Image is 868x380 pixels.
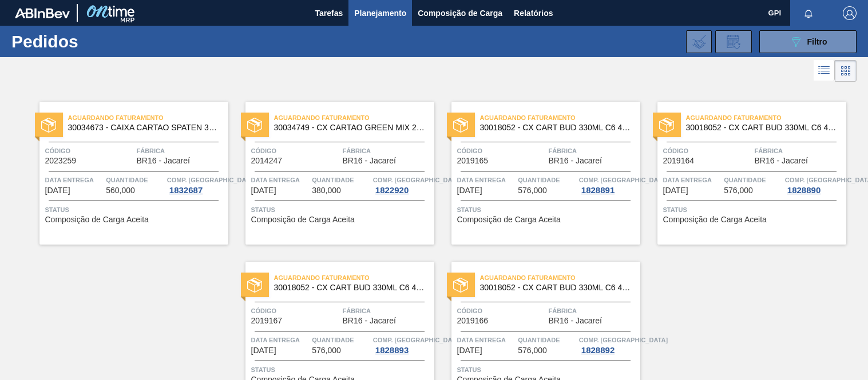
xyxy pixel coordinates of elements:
span: BR16 - Jacareí [549,317,602,325]
span: Data entrega [457,334,516,346]
span: 2019165 [457,157,489,165]
span: Código [251,145,340,157]
span: Comp. Carga [373,334,462,346]
span: Código [251,305,340,317]
span: Quantidade [518,334,576,346]
span: 30018052 - CX CART BUD 330ML C6 429 298G [274,283,425,292]
span: 380,000 [312,186,341,195]
span: Quantidade [724,174,782,186]
span: Quantidade [312,174,370,186]
span: Composição de Carga [418,6,502,20]
span: Código [663,145,752,157]
span: Status [251,364,431,375]
span: Comp. Carga [579,334,668,346]
span: Filtro [807,37,827,46]
a: Comp. [GEOGRAPHIC_DATA]1828893 [373,334,431,355]
span: 31/10/2025 [457,346,482,355]
img: status [247,118,262,133]
span: Aguardando Faturamento [480,112,640,123]
span: BR16 - Jacareí [137,157,190,165]
img: status [659,118,674,133]
span: Status [457,364,637,375]
span: 08/10/2025 [251,186,276,195]
span: 576,000 [312,346,341,355]
span: Código [45,145,134,157]
span: BR16 - Jacareí [549,157,602,165]
span: Quantidade [518,174,576,186]
span: Código [457,305,546,317]
span: Data entrega [663,174,722,186]
a: statusAguardando Faturamento30018052 - CX CART BUD 330ML C6 429 298GCódigo2019164FábricaBR16 - Ja... [640,102,846,245]
span: Quantidade [312,334,370,346]
span: BR16 - Jacareí [343,317,396,325]
div: 1822920 [373,186,411,195]
img: status [453,278,468,293]
span: Quantidade [106,174,164,186]
span: 2019167 [251,317,283,325]
span: Fábrica [549,305,637,317]
a: Comp. [GEOGRAPHIC_DATA]1822920 [373,174,431,195]
img: status [41,118,56,133]
div: 1828893 [373,346,411,355]
a: Comp. [GEOGRAPHIC_DATA]1832687 [167,174,225,195]
div: 1828892 [579,346,617,355]
span: Comp. Carga [167,174,256,186]
span: 14/10/2025 [457,186,482,195]
span: 2014247 [251,157,283,165]
span: Composição de Carga Aceita [45,215,149,224]
span: Fábrica [343,145,431,157]
div: 1832687 [167,186,205,195]
div: Visão em Lista [814,60,835,82]
img: status [247,278,262,293]
button: Filtro [759,30,857,53]
span: 2019164 [663,157,695,165]
a: Comp. [GEOGRAPHIC_DATA]1828892 [579,334,637,355]
div: 1828891 [579,186,617,195]
span: 576,000 [518,346,547,355]
span: Aguardando Faturamento [480,272,640,283]
span: Comp. Carga [373,174,462,186]
span: Fábrica [137,145,225,157]
span: Planejamento [354,6,406,20]
span: 07/10/2025 [45,186,70,195]
span: Relatórios [514,6,553,20]
span: Aguardando Faturamento [68,112,228,123]
a: statusAguardando Faturamento30034749 - CX CARTAO GREEN MIX 269ML LN C6Código2014247FábricaBR16 - ... [228,102,434,245]
span: Composição de Carga Aceita [663,215,767,224]
button: Notificações [790,5,827,21]
span: Tarefas [315,6,343,20]
span: Fábrica [755,145,843,157]
span: 576,000 [724,186,753,195]
span: Fábrica [549,145,637,157]
span: Composição de Carga Aceita [457,215,561,224]
span: Status [45,204,225,215]
span: Data entrega [457,174,516,186]
span: Status [457,204,637,215]
h1: Pedidos [11,35,176,48]
span: Status [251,204,431,215]
span: 30018052 - CX CART BUD 330ML C6 429 298G [480,123,631,132]
div: 1828890 [785,186,823,195]
a: statusAguardando Faturamento30034673 - CAIXA CARTAO SPATEN 330 C6 NIV25Código2023259FábricaBR16 -... [22,102,228,245]
a: statusAguardando Faturamento30018052 - CX CART BUD 330ML C6 429 298GCódigo2019165FábricaBR16 - Ja... [434,102,640,245]
span: BR16 - Jacareí [343,157,396,165]
span: Data entrega [251,174,310,186]
span: Aguardando Faturamento [274,272,434,283]
div: Solicitação de Revisão de Pedidos [715,30,752,53]
img: TNhmsLtSVTkK8tSr43FrP2fwEKptu5GPRR3wAAAABJRU5ErkJggg== [15,8,70,18]
span: Fábrica [343,305,431,317]
span: 576,000 [518,186,547,195]
img: Logout [843,6,857,20]
a: Comp. [GEOGRAPHIC_DATA]1828891 [579,174,637,195]
span: Aguardando Faturamento [686,112,846,123]
span: Composição de Carga Aceita [251,215,355,224]
span: 30/10/2025 [251,346,276,355]
span: Status [663,204,843,215]
span: 2023259 [45,157,77,165]
span: Data entrega [251,334,310,346]
span: Código [457,145,546,157]
div: Visão em Cards [835,60,857,82]
img: status [453,118,468,133]
span: 16/10/2025 [663,186,688,195]
span: Data entrega [45,174,104,186]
